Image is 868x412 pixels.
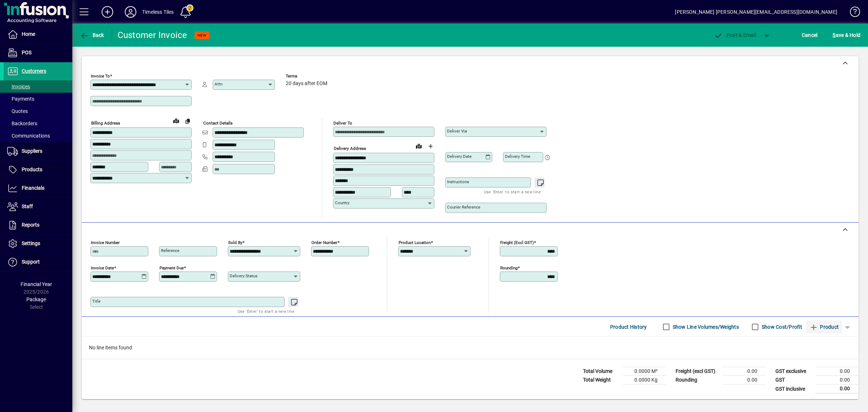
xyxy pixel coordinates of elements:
mat-label: Freight (excl GST) [500,240,534,245]
mat-hint: Use 'Enter' to start a new line [238,307,294,315]
td: 0.00 [723,367,766,376]
app-page-header-button: Back [72,29,112,42]
td: Total Volume [579,367,623,376]
label: Show Line Volumes/Weights [671,323,739,331]
mat-label: Sold by [228,240,242,245]
div: [PERSON_NAME] [PERSON_NAME][EMAIL_ADDRESS][DOMAIN_NAME] [675,6,837,18]
td: 0.00 [723,376,766,384]
a: Backorders [4,117,72,130]
div: Customer Invoice [118,29,187,41]
a: Products [4,161,72,179]
td: Freight (excl GST) [672,367,723,376]
a: Invoices [4,80,72,93]
button: Product History [607,320,650,333]
span: ost & Email [714,32,756,38]
span: POS [22,50,31,55]
div: Timeless Tiles [142,6,174,18]
span: Product [809,321,839,333]
td: Rounding [672,376,723,384]
mat-hint: Use 'Enter' to start a new line [484,188,541,196]
mat-label: Invoice date [91,265,114,270]
button: Back [78,29,106,42]
span: Reports [22,222,39,228]
a: Suppliers [4,142,72,160]
span: Home [22,31,35,37]
a: Payments [4,93,72,105]
span: Suppliers [22,148,42,154]
span: ave & Hold [833,29,860,41]
mat-label: Order number [311,240,337,245]
button: Copy to Delivery address [182,115,193,127]
a: Knowledge Base [844,1,859,25]
td: 0.00 [815,376,859,384]
mat-label: Invoice number [91,240,120,245]
span: S [833,32,835,38]
a: Staff [4,198,72,216]
span: Settings [22,240,40,246]
a: Support [4,253,72,271]
mat-label: Rounding [500,265,518,270]
td: GST inclusive [772,384,815,394]
td: 0.0000 Kg [623,376,666,384]
button: Product [806,320,842,333]
td: Total Weight [579,376,623,384]
span: Back [80,32,104,38]
span: Terms [286,74,329,79]
a: View on map [170,115,182,126]
span: Cancel [802,29,818,41]
span: Staff [22,203,33,209]
a: View on map [413,140,425,152]
td: 0.00 [815,384,859,394]
a: Financials [4,179,72,197]
span: Customers [22,68,46,74]
mat-label: Product location [399,240,431,245]
mat-label: Courier Reference [447,205,480,210]
span: Support [22,259,40,265]
span: 20 days after EOM [286,81,327,87]
mat-label: Reference [161,248,179,253]
mat-label: Invoice To [91,73,110,79]
mat-label: Title [92,299,101,304]
a: Settings [4,235,72,253]
span: Invoices [7,84,30,89]
a: Communications [4,130,72,142]
a: Reports [4,216,72,234]
span: Products [22,167,42,172]
button: Save & Hold [831,29,862,42]
span: Financials [22,185,44,191]
span: Financial Year [21,281,52,287]
a: Home [4,25,72,43]
span: Backorders [7,121,37,126]
span: P [727,32,730,38]
button: Cancel [800,29,820,42]
span: Package [26,297,46,302]
span: Quotes [7,108,28,114]
mat-label: Delivery status [230,273,258,278]
a: Quotes [4,105,72,117]
span: Payments [7,96,34,102]
mat-label: Country [335,200,349,205]
span: Communications [7,133,50,139]
mat-label: Delivery date [447,154,472,159]
label: Show Cost/Profit [760,323,802,331]
td: 0.00 [815,367,859,376]
mat-label: Deliver via [447,129,467,134]
a: POS [4,44,72,62]
mat-label: Deliver To [333,121,352,126]
mat-label: Delivery time [505,154,530,159]
button: Choose address [425,140,436,152]
div: No line items found [82,337,859,359]
td: 0.0000 M³ [623,367,666,376]
span: Product History [610,321,647,333]
button: Profile [119,5,142,18]
span: NEW [197,33,207,38]
button: Add [96,5,119,18]
mat-label: Instructions [447,179,469,184]
td: GST [772,376,815,384]
button: Post & Email [710,29,759,42]
mat-label: Attn [214,81,222,87]
td: GST exclusive [772,367,815,376]
mat-label: Payment due [159,265,184,270]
